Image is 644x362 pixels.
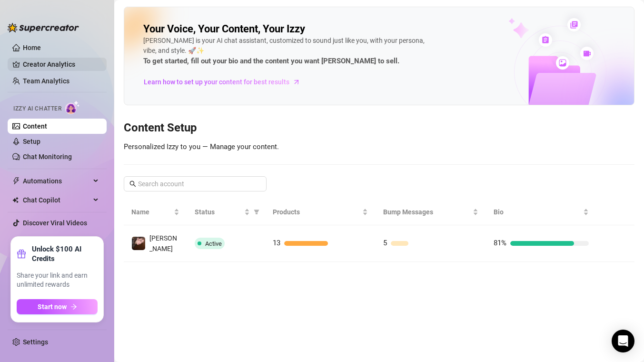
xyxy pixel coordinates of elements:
[138,179,253,189] input: Search account
[13,104,61,113] span: Izzy AI Chatter
[143,22,305,36] h2: Your Voice, Your Content, Your Izzy
[486,199,596,225] th: Bio
[195,207,243,217] span: Status
[17,271,98,290] span: Share your link and earn unlimited rewards
[23,138,40,145] a: Setup
[144,77,289,87] span: Learn how to set up your content for best results
[124,199,187,225] th: Name
[17,249,26,259] span: gift
[32,244,98,263] strong: Unlock $100 AI Credits
[376,199,486,225] th: Bump Messages
[17,299,98,314] button: Start nowarrow-right
[23,77,69,85] a: Team Analytics
[23,153,72,161] a: Chat Monitoring
[38,303,67,311] span: Start now
[494,239,506,247] span: 81%
[124,121,634,136] h3: Content Setup
[205,240,222,247] span: Active
[132,237,145,250] img: Sophie
[254,209,259,215] span: filter
[124,142,279,151] span: Personalized Izzy to you — Manage your content.
[143,74,307,90] a: Learn how to set up your content for best results
[383,207,471,217] span: Bump Messages
[12,177,20,185] span: thunderbolt
[129,181,136,187] span: search
[23,173,90,189] span: Automations
[494,207,581,217] span: Bio
[23,57,99,72] a: Creator Analytics
[187,199,266,225] th: Status
[23,219,87,227] a: Discover Viral Videos
[143,57,399,65] strong: To get started, fill out your bio and the content you want [PERSON_NAME] to sell.
[65,101,80,114] img: AI Chatter
[273,207,360,217] span: Products
[23,338,48,346] a: Settings
[273,239,280,247] span: 13
[292,77,301,87] span: arrow-right
[23,44,41,51] a: Home
[12,197,19,203] img: Chat Copilot
[383,239,387,247] span: 5
[149,234,177,252] span: [PERSON_NAME]
[486,8,634,105] img: ai-chatter-content-library-cLFOSyPT.png
[8,23,79,32] img: logo-BBDzfeDw.svg
[143,36,429,67] div: [PERSON_NAME] is your AI chat assistant, customized to sound just like you, with your persona, vi...
[265,199,376,225] th: Products
[23,192,90,208] span: Chat Copilot
[612,330,634,352] div: Open Intercom Messenger
[131,207,172,217] span: Name
[252,205,261,219] span: filter
[23,122,47,130] a: Content
[70,303,77,310] span: arrow-right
